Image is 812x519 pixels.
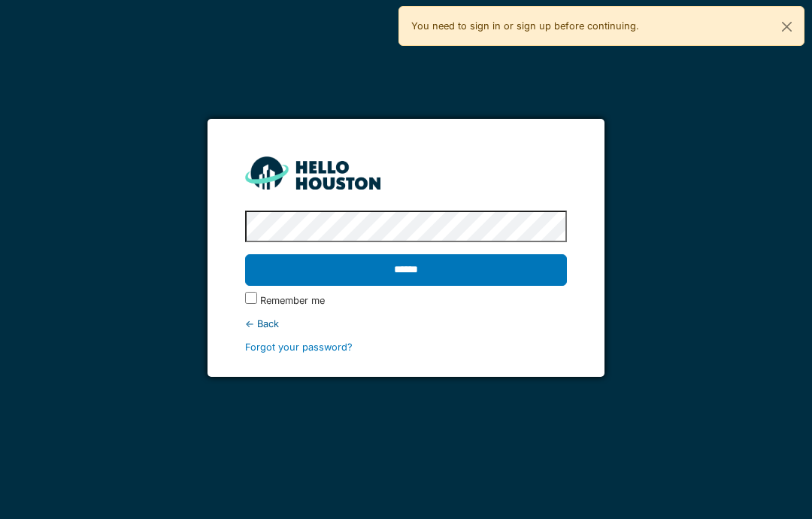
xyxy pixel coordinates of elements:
div: You need to sign in or sign up before continuing. [398,6,804,46]
div: ← Back [245,317,566,331]
img: HH_line-BYnF2_Hg.png [245,156,380,189]
button: Close [770,7,804,47]
label: Remember me [260,293,325,308]
a: Forgot your password? [245,341,353,353]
